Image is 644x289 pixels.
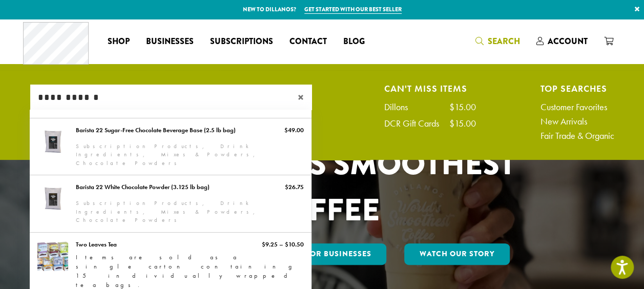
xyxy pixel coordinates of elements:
div: Dillons [384,102,418,112]
span: Subscriptions [210,35,273,48]
a: Watch Our Story [404,243,510,265]
h1: CELEBRATING 33 YEARS OF THE WORLD’S SMOOTHEST COFFEE [97,95,547,233]
div: $15.00 [449,119,476,128]
a: Shop [99,33,138,50]
div: DCR Gift Cards [384,119,449,128]
a: Search [467,33,528,50]
a: Coffee For Businesses [258,243,387,265]
h4: Top Searches [541,85,614,92]
span: Search [488,35,520,47]
a: Fair Trade & Organic [541,131,614,140]
div: $15.00 [449,102,476,112]
h4: Can't Miss Items [384,85,476,92]
span: × [298,91,312,104]
span: Account [548,35,588,47]
span: Blog [343,35,365,48]
a: New Arrivals [541,117,614,126]
span: Contact [289,35,327,48]
a: Get started with our best seller [304,5,402,14]
a: Customer Favorites [541,102,614,112]
span: Shop [108,35,130,48]
span: Businesses [146,35,194,48]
